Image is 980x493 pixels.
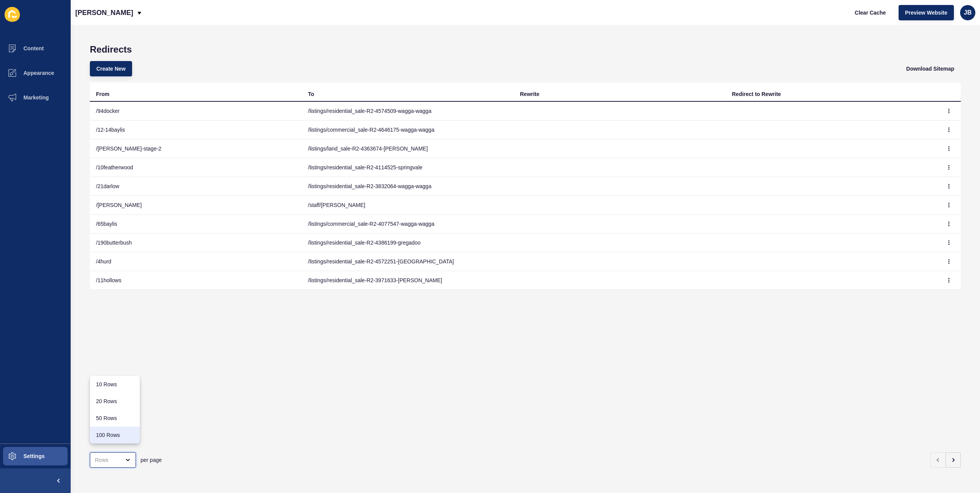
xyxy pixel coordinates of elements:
[899,5,954,20] button: Preview Website
[905,9,947,17] span: Preview Website
[855,9,886,17] span: Clear Cache
[900,61,961,76] button: Download Sitemap
[90,121,302,139] td: /12-14baylis
[90,177,302,196] td: /21darlow
[90,139,302,158] td: /[PERSON_NAME]-stage-2
[90,44,961,55] h1: Redirects
[302,271,514,290] td: /listings/residential_sale-R2-3971633-[PERSON_NAME]
[90,196,302,215] td: /[PERSON_NAME]
[141,456,162,464] span: per page
[302,233,514,252] td: /listings/residential_sale-R2-4386199-gregadoo
[302,196,514,215] td: /staff/[PERSON_NAME]
[302,252,514,271] td: /listings/residential_sale-R2-4572251-[GEOGRAPHIC_DATA]
[90,452,136,468] div: close menu
[96,397,134,405] div: 20 Rows
[90,61,132,76] button: Create New
[848,5,892,20] button: Clear Cache
[90,215,302,233] td: /65baylis
[302,121,514,139] td: /listings/commercial_sale-R2-4646175-wagga-wagga
[75,3,133,22] p: [PERSON_NAME]
[96,431,134,439] div: 100 Rows
[520,90,540,98] div: Rewrite
[90,252,302,271] td: /4hurd
[302,177,514,196] td: /listings/residential_sale-R2-3832064-wagga-wagga
[302,215,514,233] td: /listings/commercial_sale-R2-4077547-wagga-wagga
[96,65,126,73] span: Create New
[90,233,302,252] td: /190butterbush
[90,102,302,121] td: /94docker
[964,9,972,17] span: JB
[96,90,109,98] div: From
[302,102,514,121] td: /listings/residential_sale-R2-4574509-wagga-wagga
[308,90,314,98] div: To
[302,158,514,177] td: /listings/residential_sale-R2-4114525-springvale
[96,381,134,388] div: 10 Rows
[732,90,781,98] div: Redirect to Rewrite
[90,158,302,177] td: /10featherwood
[906,65,954,73] span: Download Sitemap
[302,139,514,158] td: /listings/land_sale-R2-4363674-[PERSON_NAME]
[96,414,134,422] div: 50 Rows
[90,271,302,290] td: /11hollows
